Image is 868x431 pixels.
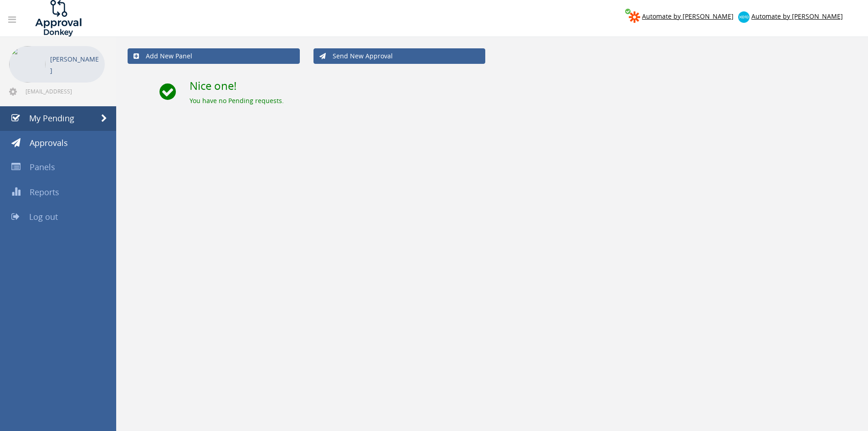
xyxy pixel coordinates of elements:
span: My Pending [29,113,74,124]
span: Reports [30,187,59,197]
span: [EMAIL_ADDRESS][DOMAIN_NAME] [26,88,103,95]
span: Automate by [PERSON_NAME] [642,12,734,21]
img: xero-logo.png [738,11,750,23]
a: Add New Panel [128,48,300,64]
a: Send New Approval [313,48,486,64]
p: [PERSON_NAME] [50,53,100,76]
span: Automate by [PERSON_NAME] [751,12,843,21]
span: Log out [29,211,58,222]
img: zapier-logomark.png [629,11,640,23]
span: Panels [30,161,55,172]
h2: Nice one! [190,80,857,92]
div: You have no Pending requests. [190,96,857,105]
span: Approvals [30,137,68,148]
